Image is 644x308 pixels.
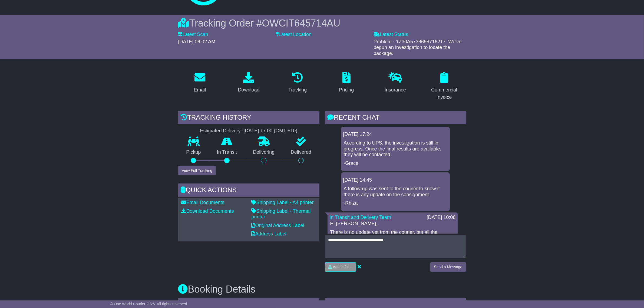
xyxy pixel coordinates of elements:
label: Latest Status [374,32,408,38]
a: Email Documents [181,200,224,205]
a: Email [190,70,209,96]
div: [DATE] 17:24 [343,132,448,137]
span: OWCIT645714AU [262,18,340,29]
div: Insurance [385,86,406,94]
button: Send a Message [430,262,466,272]
div: Download [238,86,259,94]
h3: Booking Details [178,284,466,295]
p: -Rhiza [344,200,447,206]
div: Commercial Invoice [426,86,463,101]
a: In Transit and Delivery Team [330,215,391,220]
div: Tracking [288,86,307,94]
div: [DATE] 14:45 [343,177,448,183]
span: Problem - 1Z30A5738698716217: We've begun an investigation to locate the package. [374,39,461,56]
div: Tracking history [178,111,319,126]
span: [DATE] 06:02 AM [178,39,216,44]
a: Tracking [285,70,310,96]
label: Latest Location [276,32,312,38]
p: In Transit [209,149,245,155]
a: Download Documents [181,208,234,214]
p: There is no update yet from the courier, but all the information that you just provided has been ... [330,230,455,247]
a: Insurance [381,70,409,96]
p: A follow-up was sent to the courier to know if there is any update on the consignment. [344,186,447,198]
a: Address Label [252,231,286,237]
div: [DATE] 10:08 [427,215,456,221]
div: Estimated Delivery - [178,128,319,134]
a: Shipping Label - A4 printer [252,200,314,205]
p: Delivered [283,149,319,155]
div: [DATE] 17:00 (GMT +10) [244,128,298,134]
a: Download [234,70,263,96]
label: Latest Scan [178,32,208,38]
a: Pricing [335,70,357,96]
div: RECENT CHAT [325,111,466,126]
a: Commercial Invoice [422,70,466,103]
p: Delivering [245,149,283,155]
p: Hi [PERSON_NAME], [330,221,455,227]
span: © One World Courier 2025. All rights reserved. [110,302,188,306]
p: -Grace [344,160,447,166]
div: Quick Actions [178,184,319,198]
p: According to UPS, the investigation is still in progress. Once the final results are available, t... [344,140,447,158]
div: Pricing [339,86,354,94]
div: Tracking Order # [178,17,466,29]
p: Pickup [178,149,209,155]
button: View Full Tracking [178,166,216,175]
a: Shipping Label - Thermal printer [252,208,311,220]
div: Email [194,86,206,94]
a: Original Address Label [252,223,304,228]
